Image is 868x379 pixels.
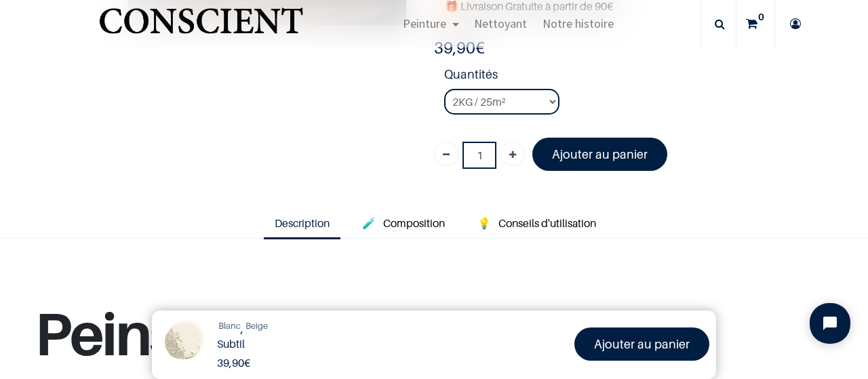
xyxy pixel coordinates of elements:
[498,216,596,230] span: Conseils d'utilisation
[474,16,527,31] span: Nettoyant
[532,138,667,171] a: Ajouter au panier
[218,319,243,338] li: ,
[362,216,376,230] span: 🧪
[798,292,862,355] iframe: Tidio Chat
[403,16,446,31] span: Peinture
[434,38,485,58] b: €
[218,319,241,338] a: Blanc
[217,338,445,351] h1: Subtil
[552,147,648,161] font: Ajouter au panier
[245,320,268,331] span: Beige
[383,216,445,230] span: Composition
[434,38,475,58] span: 39,90
[434,142,458,166] a: Supprimer
[574,327,709,361] a: Ajouter au panier
[542,16,614,31] span: Notre histoire
[444,65,794,89] strong: Quantités
[245,319,268,333] a: Beige
[218,320,241,331] span: Blanc
[275,216,330,230] span: Description
[477,216,491,230] span: 💡
[500,142,525,166] a: Ajouter
[217,356,250,370] b: €
[159,317,210,368] img: Product Image
[594,337,690,351] font: Ajouter au panier
[755,10,768,24] sup: 0
[217,356,244,370] span: 39,90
